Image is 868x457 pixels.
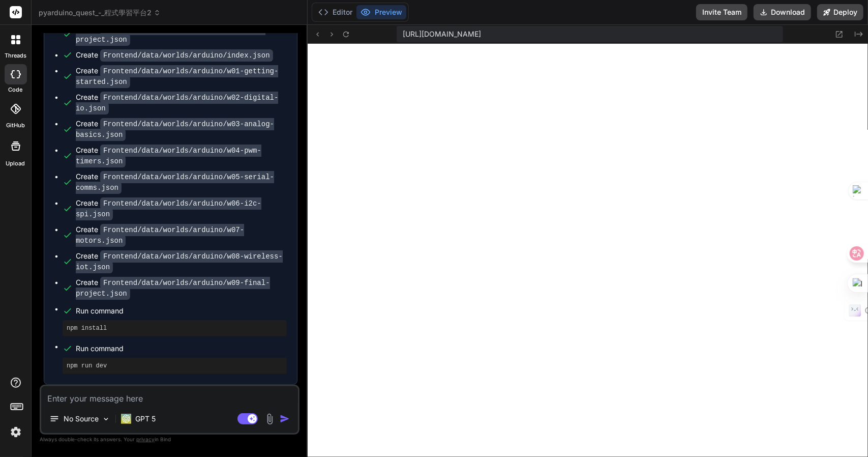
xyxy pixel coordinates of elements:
[76,92,287,113] div: Create
[314,5,356,19] button: Editor
[308,44,868,457] iframe: Preview
[40,435,300,444] p: Always double-check its answers. Your in Bind
[9,85,23,94] label: code
[76,306,287,316] span: Run command
[76,118,274,141] code: Frontend/data/worlds/arduino/w03-analog-basics.json
[280,414,290,424] img: icon
[754,4,811,20] button: Download
[5,51,26,60] label: threads
[67,324,283,332] pre: npm install
[76,198,287,219] div: Create
[64,414,99,424] p: No Source
[100,49,273,62] code: Frontend/data/worlds/arduino/index.json
[39,8,161,18] span: pyarduino_quest_-_程式學習平台2
[403,29,481,39] span: [URL][DOMAIN_NAME]
[76,250,283,273] code: Frontend/data/worlds/arduino/w08-wireless-iot.json
[76,197,261,220] code: Frontend/data/worlds/arduino/w06-i2c-spi.json
[817,4,863,20] button: Deploy
[76,92,278,115] code: Frontend/data/worlds/arduino/w02-digital-io.json
[76,277,270,300] code: Frontend/data/worlds/arduino/w09-final-project.json
[356,5,406,19] button: Preview
[76,119,287,140] div: Create
[76,251,287,272] div: Create
[264,413,276,425] img: attachment
[76,23,265,46] code: Frontend/data/worlds/python/w09-final-project.json
[696,4,747,20] button: Invite Team
[76,145,261,167] code: Frontend/data/worlds/arduino/w04-pwm-timers.json
[76,344,287,354] span: Run command
[76,171,274,194] code: Frontend/data/worlds/arduino/w05-serial-comms.json
[67,362,283,370] pre: npm run dev
[6,121,25,130] label: GitHub
[135,414,156,424] p: GPT 5
[76,224,287,246] div: Create
[76,66,287,87] div: Create
[7,423,24,441] img: settings
[76,277,287,299] div: Create
[121,414,131,424] img: GPT 5
[136,436,155,442] span: privacy
[76,65,278,88] code: Frontend/data/worlds/arduino/w01-getting-started.json
[76,172,287,193] div: Create
[76,50,273,61] div: Create
[76,145,287,166] div: Create
[76,23,287,45] div: Create
[102,415,110,423] img: Pick Models
[6,159,25,168] label: Upload
[76,224,244,247] code: Frontend/data/worlds/arduino/w07-motors.json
